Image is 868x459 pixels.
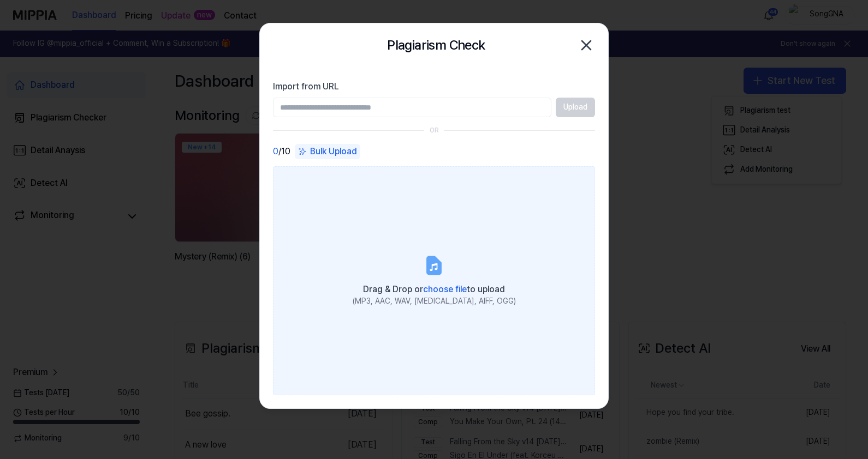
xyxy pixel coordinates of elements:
[295,144,360,159] div: Bulk Upload
[353,296,516,307] div: (MP3, AAC, WAV, [MEDICAL_DATA], AIFF, OGG)
[273,144,290,160] div: / 10
[363,284,505,294] span: Drag & Drop or to upload
[295,144,360,160] button: Bulk Upload
[387,35,485,56] h2: Plagiarism Check
[273,145,278,158] span: 0
[423,284,467,294] span: choose file
[430,126,439,135] div: OR
[273,80,595,93] label: Import from URL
